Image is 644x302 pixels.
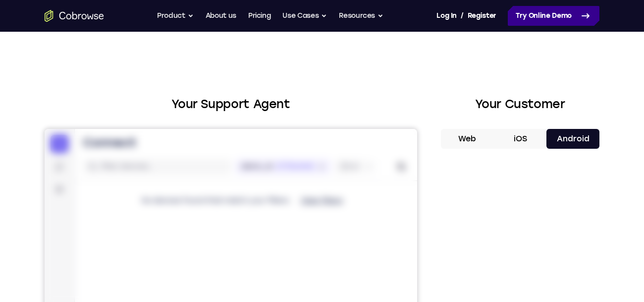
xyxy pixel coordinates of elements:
a: Log In [436,6,456,26]
button: iOS [494,129,547,149]
a: Try Online Demo [508,6,599,26]
span: / [461,10,464,22]
h2: Your Customer [441,95,599,113]
button: Use Cases [282,6,327,26]
button: Android [546,129,599,149]
a: Go to the home page [45,10,104,22]
button: Web [441,129,494,149]
button: Product [157,6,194,26]
h2: Your Support Agent [45,95,417,113]
a: Pricing [248,6,271,26]
button: Resources [339,6,383,26]
a: Register [468,6,496,26]
a: About us [206,6,236,26]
